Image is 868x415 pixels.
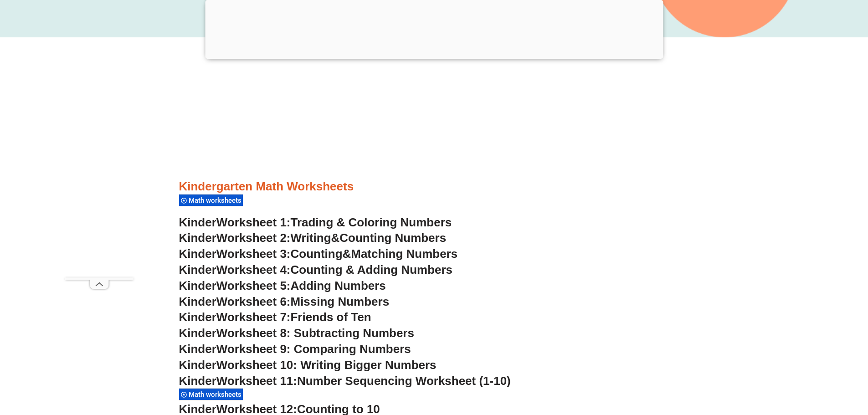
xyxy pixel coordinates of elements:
span: Worksheet 2: [216,231,291,245]
span: Trading & Coloring Numbers [291,215,452,229]
a: KinderWorksheet 6:Missing Numbers [179,295,390,308]
a: KinderWorksheet 10: Writing Bigger Numbers [179,358,437,372]
span: Kinder [179,279,216,292]
span: Number Sequencing Worksheet (1-10) [297,374,511,388]
a: KinderWorksheet 2:Writing&Counting Numbers [179,231,447,245]
a: KinderWorksheet 9: Comparing Numbers [179,342,411,356]
span: Adding Numbers [291,279,386,292]
a: KinderWorksheet 3:Counting&Matching Numbers [179,247,458,261]
span: Worksheet 1: [216,215,291,229]
span: Math worksheets [189,390,244,399]
span: Kinder [179,247,216,261]
div: Math worksheets [179,388,243,400]
span: Counting Numbers [339,231,446,245]
span: Worksheet 6: [216,295,291,308]
span: Kinder [179,231,216,245]
a: KinderWorksheet 1:Trading & Coloring Numbers [179,215,452,229]
div: Math worksheets [179,194,243,206]
span: Kinder [179,326,216,340]
span: Worksheet 9: Comparing Numbers [216,342,411,356]
iframe: Advertisement [65,21,134,277]
span: Writing [291,231,331,245]
span: Kinder [179,310,216,324]
span: Kinder [179,215,216,229]
span: Worksheet 4: [216,263,291,277]
span: Math worksheets [189,196,244,205]
span: Kinder [179,358,216,372]
span: Worksheet 11: [216,374,297,388]
span: Worksheet 5: [216,279,291,292]
a: KinderWorksheet 5:Adding Numbers [179,279,386,292]
span: Counting [291,247,343,261]
span: Kinder [179,342,216,356]
span: Friends of Ten [291,310,371,324]
span: Kinder [179,374,216,388]
span: Kinder [179,295,216,308]
span: Worksheet 8: Subtracting Numbers [216,326,414,340]
span: Missing Numbers [291,295,390,308]
a: KinderWorksheet 7:Friends of Ten [179,310,371,324]
h3: Kindergarten Math Worksheets [179,179,689,195]
a: KinderWorksheet 8: Subtracting Numbers [179,326,414,340]
span: Kinder [179,263,216,277]
iframe: Chat Widget [716,312,868,415]
span: Worksheet 3: [216,247,291,261]
iframe: Advertisement [179,51,689,179]
span: Worksheet 7: [216,310,291,324]
a: KinderWorksheet 4:Counting & Adding Numbers [179,263,453,277]
span: Counting & Adding Numbers [291,263,453,277]
span: Worksheet 10: Writing Bigger Numbers [216,358,437,372]
span: Matching Numbers [351,247,457,261]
